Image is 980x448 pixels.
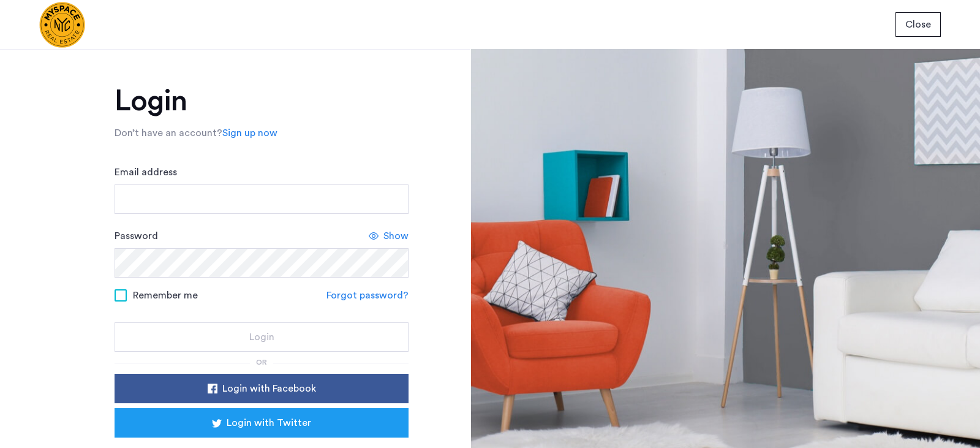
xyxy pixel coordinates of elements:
label: Password [115,229,158,243]
button: button [115,374,409,403]
button: button [895,12,941,37]
a: Sign up now [222,126,277,140]
img: logo [39,2,85,48]
h1: Login [115,86,409,116]
button: button [115,322,409,352]
span: Close [905,17,931,32]
span: Login with Facebook [222,381,316,396]
button: button [115,408,409,438]
span: Login with Twitter [227,416,311,430]
span: Login [249,330,274,344]
label: Email address [115,165,177,180]
span: Show [383,229,409,243]
span: Remember me [133,288,198,303]
a: Forgot password? [326,288,409,303]
span: Don’t have an account? [115,128,222,138]
span: or [256,359,267,366]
